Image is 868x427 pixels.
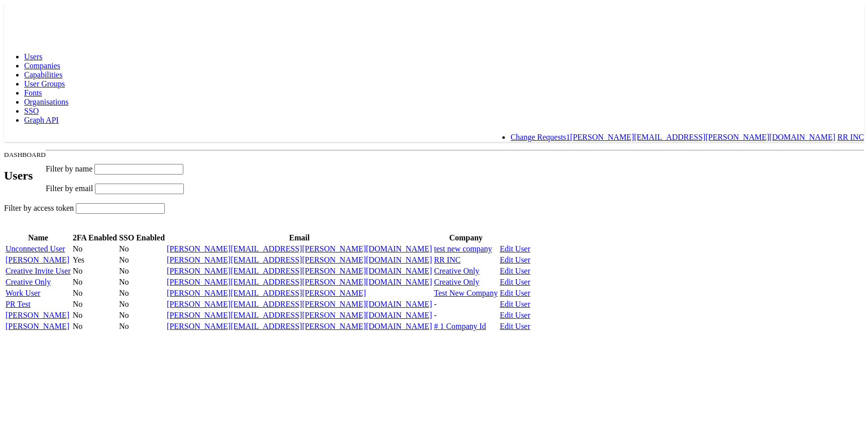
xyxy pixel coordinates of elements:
[570,133,835,141] a: [PERSON_NAME][EMAIL_ADDRESS][PERSON_NAME][DOMAIN_NAME]
[166,233,432,243] th: Email
[566,133,570,141] span: 1
[24,70,62,79] a: Capabilities
[24,79,65,88] a: User Groups
[72,233,118,243] th: 2FA Enabled
[500,278,530,286] a: Edit User
[4,204,74,212] span: Filter by access token
[24,116,59,124] a: Graph API
[119,244,129,253] span: No
[119,311,129,319] span: No
[6,278,51,286] a: Creative Only
[73,322,83,330] span: No
[5,233,71,243] th: Name
[24,61,60,70] a: Companies
[434,322,486,330] a: # 1 Company Id
[73,289,83,297] span: No
[167,289,366,297] a: [PERSON_NAME][EMAIL_ADDRESS][PERSON_NAME]
[119,300,129,308] span: No
[73,311,83,319] span: No
[24,98,69,106] a: Organisations
[500,267,530,275] a: Edit User
[119,267,129,275] span: No
[6,244,65,253] a: Unconnected User
[433,310,498,320] td: -
[4,169,46,183] h2: Users
[119,289,129,297] span: No
[24,52,42,61] a: Users
[73,300,83,308] span: No
[433,299,498,309] td: -
[433,233,498,243] th: Company
[119,233,165,243] th: SSO Enabled
[167,255,432,264] a: [PERSON_NAME][EMAIL_ADDRESS][PERSON_NAME][DOMAIN_NAME]
[24,89,42,97] a: Fonts
[6,300,31,308] a: PR Test
[167,244,432,253] a: [PERSON_NAME][EMAIL_ADDRESS][PERSON_NAME][DOMAIN_NAME]
[500,289,530,297] a: Edit User
[500,311,530,319] a: Edit User
[73,255,84,264] span: Yes
[119,255,129,264] span: No
[500,255,530,264] a: Edit User
[434,289,498,297] a: Test New Company
[510,133,570,141] a: Change Requests1
[46,164,92,173] span: Filter by name
[119,278,129,286] span: No
[24,107,39,115] a: SSO
[434,278,479,286] a: Creative Only
[4,151,46,158] small: DASHBOARD
[6,267,71,275] a: Creative Invite User
[434,255,461,264] a: RR INC
[73,244,83,253] span: No
[167,278,432,286] a: [PERSON_NAME][EMAIL_ADDRESS][PERSON_NAME][DOMAIN_NAME]
[167,322,432,330] a: [PERSON_NAME][EMAIL_ADDRESS][PERSON_NAME][DOMAIN_NAME]
[837,133,864,141] a: RR INC
[500,322,530,330] a: Edit User
[46,184,93,193] span: Filter by email
[167,267,432,275] a: [PERSON_NAME][EMAIL_ADDRESS][PERSON_NAME][DOMAIN_NAME]
[167,311,432,319] a: [PERSON_NAME][EMAIL_ADDRESS][PERSON_NAME][DOMAIN_NAME]
[434,244,492,253] a: test new company
[119,322,129,330] span: No
[167,300,432,308] a: [PERSON_NAME][EMAIL_ADDRESS][PERSON_NAME][DOMAIN_NAME]
[434,267,479,275] a: Creative Only
[500,300,530,308] a: Edit User
[73,267,83,275] span: No
[73,278,83,286] span: No
[6,322,69,330] a: [PERSON_NAME]
[6,289,40,297] a: Work User
[6,311,69,319] a: [PERSON_NAME]
[500,244,530,253] a: Edit User
[6,255,69,264] a: [PERSON_NAME]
